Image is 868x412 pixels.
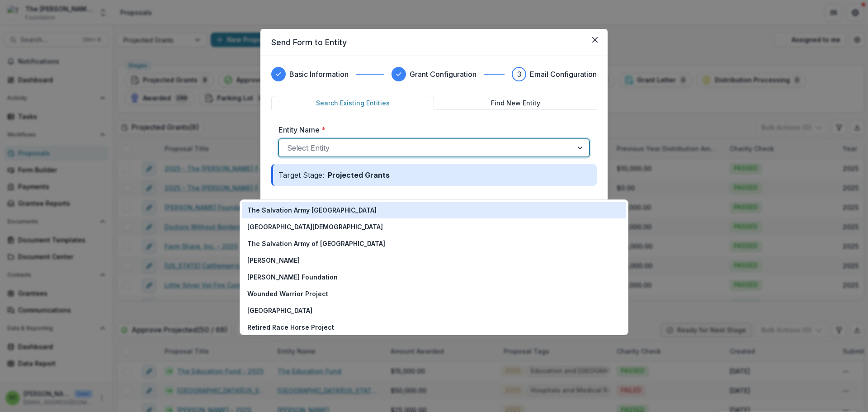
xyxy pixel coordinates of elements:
[410,69,476,80] h3: Grant Configuration
[247,322,334,332] p: Retired Race Horse Project
[247,272,338,282] p: [PERSON_NAME] Foundation
[247,222,383,232] p: [GEOGRAPHIC_DATA][DEMOGRAPHIC_DATA]
[247,306,312,315] p: [GEOGRAPHIC_DATA]
[247,239,385,248] p: The Salvation Army of [GEOGRAPHIC_DATA]
[324,170,393,180] p: Projected Grants
[588,33,602,47] button: Close
[271,67,597,81] div: Progress
[271,96,434,110] button: Search Existing Entities
[247,205,377,215] p: The Salvation Army [GEOGRAPHIC_DATA]
[289,69,349,80] h3: Basic Information
[247,289,328,298] p: Wounded Warrior Project
[434,96,597,110] button: Find New Entity
[278,124,584,135] label: Entity Name
[271,164,597,186] div: Target Stage:
[517,69,521,80] div: 3
[247,256,300,265] p: [PERSON_NAME]
[530,69,597,80] h3: Email Configuration
[260,29,608,56] header: Send Form to Entity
